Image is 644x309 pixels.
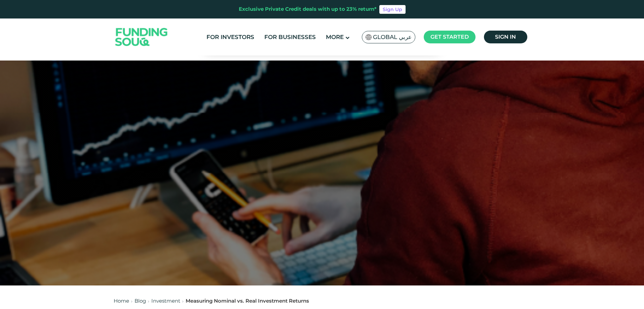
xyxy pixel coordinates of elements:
[239,5,377,13] div: Exclusive Private Credit deals with up to 23% return*
[151,298,180,304] a: Investment
[430,34,469,40] span: Get started
[135,298,146,304] a: Blog
[484,31,527,43] a: Sign in
[366,34,372,40] img: SA Flag
[495,34,516,40] span: Sign in
[109,20,175,54] img: Logo
[205,32,256,43] a: For Investors
[379,5,406,14] a: Sign Up
[263,32,317,43] a: For Businesses
[186,297,309,305] div: Measuring Nominal vs. Real Investment Returns
[326,34,344,40] span: More
[373,33,412,41] span: Global عربي
[114,298,129,304] a: Home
